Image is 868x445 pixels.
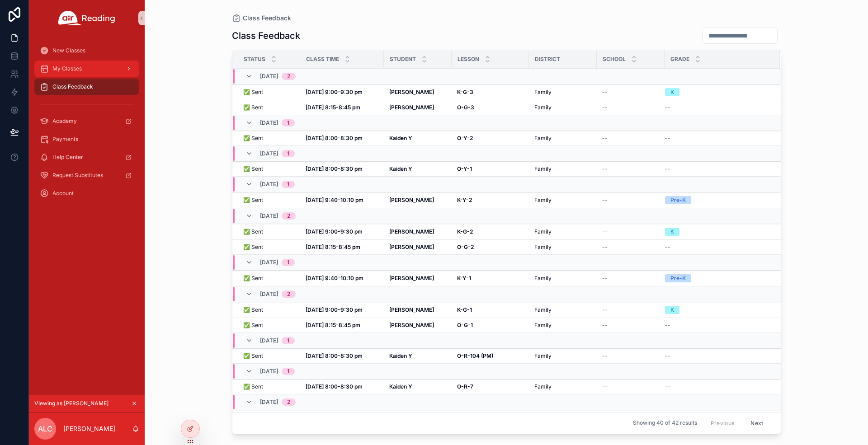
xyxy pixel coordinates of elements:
span: Family [534,244,552,251]
a: Class Feedback [232,14,291,23]
a: [PERSON_NAME] [389,322,446,329]
strong: K-G-3 [457,89,473,95]
div: K [670,88,674,96]
a: My Classes [34,61,139,77]
a: [PERSON_NAME] [389,228,446,235]
div: K [670,228,674,236]
a: [PERSON_NAME] [389,275,446,282]
span: -- [602,197,608,204]
a: ✅ Sent [243,228,295,235]
a: O-Y-2 [457,135,524,142]
a: Family [534,104,591,111]
a: ✅ Sent [243,352,295,360]
a: -- [602,228,659,235]
a: -- [665,322,769,329]
a: Family [534,135,591,142]
a: [DATE] 8:00-8:30 pm [306,165,378,173]
span: ✅ Sent [243,383,263,390]
a: Kaiden Y [389,165,446,173]
a: -- [665,352,769,360]
a: [PERSON_NAME] [389,89,446,96]
a: -- [602,104,659,111]
strong: O-R-104 (PM) [457,352,493,359]
div: Pre-K [670,274,686,282]
a: ✅ Sent [243,104,295,111]
div: 1 [287,150,289,157]
span: School [603,56,626,63]
a: Kaiden Y [389,135,446,142]
a: [PERSON_NAME] [389,104,446,111]
a: K-G-2 [457,228,524,235]
strong: O-G-2 [457,244,474,250]
span: Family [534,322,552,329]
strong: [PERSON_NAME] [389,244,434,250]
span: ✅ Sent [243,228,263,235]
a: -- [602,383,659,390]
button: Next [744,416,769,430]
span: [DATE] [260,181,278,188]
span: -- [665,135,670,142]
span: ALC [38,423,52,434]
span: -- [665,383,670,390]
a: [PERSON_NAME] [389,244,446,251]
a: K [665,88,769,96]
a: Pre-K [665,274,769,282]
a: Family [534,244,591,251]
a: ✅ Sent [243,275,295,282]
span: Grade [670,56,689,63]
a: O-G-1 [457,322,524,329]
strong: O-G-1 [457,322,473,328]
span: Help Center [52,154,83,161]
a: -- [665,135,769,142]
span: -- [602,89,608,96]
span: -- [602,244,608,251]
span: Family [534,165,552,173]
div: 1 [287,368,289,375]
a: Family [534,165,591,173]
span: -- [665,165,670,173]
span: Family [534,89,552,96]
a: -- [602,275,659,282]
span: Class Time [306,56,339,63]
a: [DATE] 8:00-8:30 pm [306,352,378,360]
a: Help Center [34,149,139,165]
span: [DATE] [260,290,278,298]
a: K [665,306,769,314]
a: O-R-104 (PM) [457,352,524,360]
a: Family [534,352,591,360]
div: Pre-K [670,196,686,204]
strong: O-Y-2 [457,135,473,141]
div: K [670,306,674,314]
span: Family [534,383,552,390]
a: ✅ Sent [243,244,295,251]
a: ✅ Sent [243,322,295,329]
a: -- [665,244,769,251]
a: K-G-1 [457,306,524,314]
a: -- [602,306,659,314]
strong: O-R-7 [457,383,473,390]
a: Family [534,322,591,329]
span: Family [534,352,552,360]
span: -- [602,165,608,173]
strong: Kaiden Y [389,383,412,390]
span: Student [390,56,416,63]
strong: [DATE] 9:00-9:30 pm [306,306,363,313]
a: -- [602,197,659,204]
strong: K-Y-2 [457,197,472,203]
span: -- [602,275,608,282]
strong: [DATE] 9:00-9:30 pm [306,228,363,235]
span: Family [534,104,552,111]
a: -- [602,165,659,173]
a: [PERSON_NAME] [389,306,446,314]
strong: [DATE] 8:00-8:30 pm [306,135,363,141]
a: [DATE] 8:15-8:45 pm [306,244,378,251]
a: Family [534,228,591,235]
span: -- [602,135,608,142]
strong: [PERSON_NAME] [389,104,434,111]
span: Status [244,56,265,63]
strong: [DATE] 9:40-10:10 pm [306,197,363,203]
span: -- [665,352,670,360]
a: ✅ Sent [243,383,295,390]
div: 2 [287,398,290,406]
strong: [PERSON_NAME] [389,197,434,203]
